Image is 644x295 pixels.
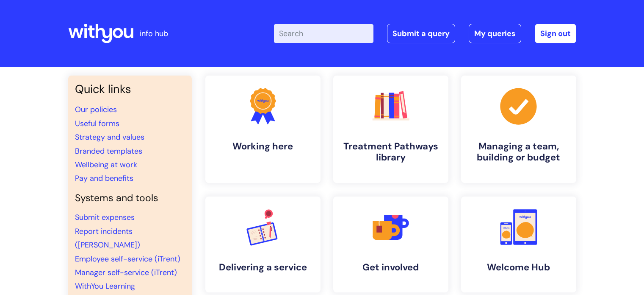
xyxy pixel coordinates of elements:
a: Useful forms [75,118,119,129]
a: Our policies [75,104,117,115]
h4: Welcome Hub [468,262,569,273]
a: Strategy and values [75,132,144,142]
a: Welcome Hub [461,197,576,292]
div: | - [274,24,576,43]
a: Submit expenses [75,212,135,222]
a: Wellbeing at work [75,160,137,170]
a: Submit a query [387,24,455,43]
h4: Systems and tools [75,192,185,204]
h3: Quick links [75,82,185,96]
h4: Delivering a service [212,262,314,273]
h4: Managing a team, building or budget [468,141,569,163]
a: Branded templates [75,146,142,156]
a: My queries [469,24,521,43]
a: Pay and benefits [75,173,133,183]
a: Manager self-service (iTrent) [75,267,177,278]
input: Search [274,24,373,43]
a: Get involved [333,197,448,292]
a: Working here [205,76,321,183]
a: Managing a team, building or budget [461,76,576,183]
h4: Get involved [340,262,442,273]
a: Treatment Pathways library [333,76,448,183]
p: info hub [140,27,168,40]
a: Sign out [535,24,576,43]
a: Delivering a service [205,197,321,292]
a: WithYou Learning [75,281,135,291]
a: Employee self-service (iTrent) [75,254,180,264]
h4: Working here [212,141,314,152]
h4: Treatment Pathways library [340,141,442,163]
a: Report incidents ([PERSON_NAME]) [75,226,140,250]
